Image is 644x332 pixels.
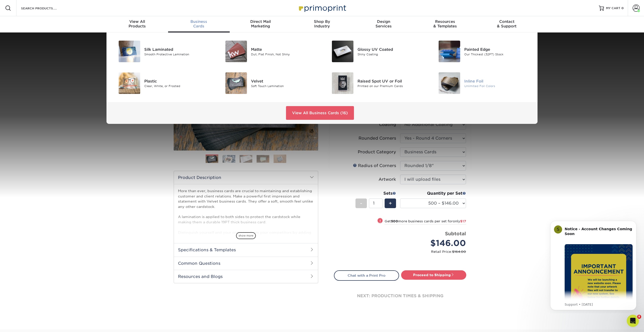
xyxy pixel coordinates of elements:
span: - [360,200,362,207]
img: Primoprint [297,3,347,13]
strong: 500 [391,219,398,223]
a: Proceed to Shipping [401,270,466,279]
img: Velvet Business Cards [225,72,247,94]
a: DesignServices [353,16,414,32]
span: Design [353,19,414,24]
small: Retail Price: [338,249,466,254]
a: Glossy UV Coated Business Cards Glossy UV Coated Shiny Coating [326,39,425,64]
iframe: Intercom live chat [627,315,639,327]
div: Velvet [251,78,318,84]
a: Contact& Support [476,16,538,32]
div: & Support [476,19,538,28]
div: Smooth Protective Lamination [144,52,211,56]
span: MY CART [606,6,620,10]
div: Shiny Coating [357,52,425,56]
strong: Subtotal [445,231,466,236]
span: Business [168,19,230,24]
div: Silk Laminated [144,46,211,52]
div: Dull, Flat Finish, Not Shiny [251,52,318,56]
a: Shop ByIndustry [291,16,353,32]
input: SEARCH PRODUCTS..... [21,5,70,11]
span: ! [380,218,381,224]
span: 8 [637,315,641,319]
div: next: production times & shipping [334,281,466,311]
div: Marketing [230,19,291,28]
a: Matte Business Cards Matte Dull, Flat Finish, Not Shiny [219,39,318,64]
a: View AllProducts [106,16,168,32]
img: Silk Laminated Business Cards [119,41,140,62]
h2: Specifications & Templates [174,243,318,256]
a: Inline Foil Business Cards Inline Foil Unlimited Foil Colors [433,70,532,96]
img: Matte Business Cards [225,41,247,62]
h2: Common Questions [174,257,318,270]
span: $17 [460,219,466,223]
div: Industry [291,19,353,28]
div: Glossy UV Coated [357,46,425,52]
img: Inline Foil Business Cards [439,72,460,94]
a: View All Business Cards (16) [286,106,354,120]
iframe: Intercom notifications message [543,216,644,313]
h2: Resources and Blogs [174,270,318,283]
div: Soft Touch Lamination [251,84,318,88]
img: Raised Spot UV or Foil Business Cards [332,72,353,94]
div: Inline Foil [464,78,531,84]
span: + [389,200,392,207]
div: Clear, White, or Frosted [144,84,211,88]
span: show more [236,232,256,239]
span: Direct Mail [230,19,291,24]
a: BusinessCards [168,16,230,32]
div: Our Thickest (32PT) Stock [464,52,531,56]
span: View All [106,19,168,24]
div: Plastic [144,78,211,84]
img: Painted Edge Business Cards [439,41,460,62]
a: Painted Edge Business Cards Painted Edge Our Thickest (32PT) Stock [433,39,532,64]
a: Plastic Business Cards Plastic Clear, White, or Frosted [113,70,212,96]
span: 0 [621,6,624,10]
div: Services [353,19,414,28]
span: Contact [476,19,538,24]
div: Painted Edge [464,46,531,52]
a: Resources& Templates [414,16,476,32]
a: Chat with a Print Pro [334,270,399,280]
div: Printed on our Premium Cards [357,84,425,88]
div: Cards [168,19,230,28]
div: & Templates [414,19,476,28]
a: Raised Spot UV or Foil Business Cards Raised Spot UV or Foil Printed on our Premium Cards [326,70,425,96]
span: $164.00 [452,250,466,254]
span: only [453,219,466,223]
div: $146.00 [404,237,466,249]
img: Plastic Business Cards [119,72,140,94]
img: Glossy UV Coated Business Cards [332,41,353,62]
a: Velvet Business Cards Velvet Soft Touch Lamination [219,70,318,96]
span: Resources [414,19,476,24]
div: Products [106,19,168,28]
div: Raised Spot UV or Foil [357,78,425,84]
small: Get more business cards per set for [385,219,466,224]
div: Unlimited Foil Colors [464,84,531,88]
span: Shop By [291,19,353,24]
div: Matte [251,46,318,52]
a: Silk Laminated Business Cards Silk Laminated Smooth Protective Lamination [113,39,212,64]
a: Direct MailMarketing [230,16,291,32]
